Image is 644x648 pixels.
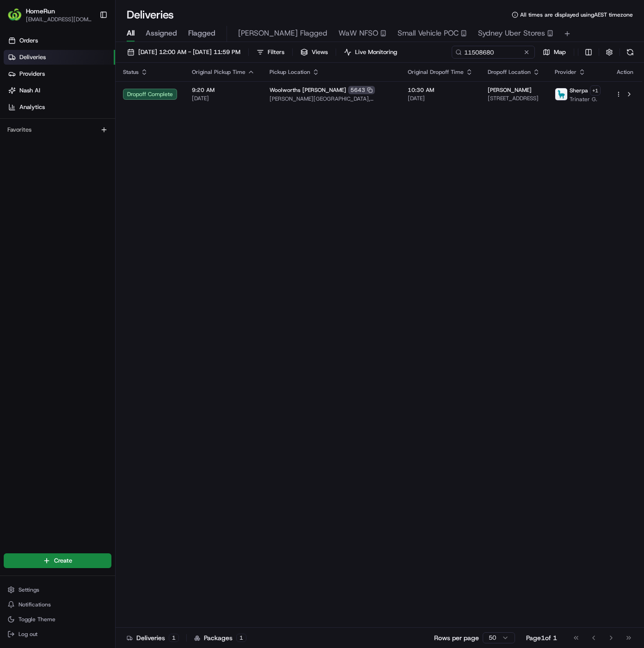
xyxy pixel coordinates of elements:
[26,6,55,16] button: HomeRun
[252,46,288,59] button: Filters
[555,68,577,76] span: Provider
[18,601,51,608] span: Notifications
[398,28,459,39] span: Small Vehicle POC
[570,96,601,103] span: Trinater G.
[570,87,588,94] span: Sherpa
[4,83,115,98] a: Nash AI
[340,46,401,59] button: Live Monitoring
[520,11,633,18] span: All times are displayed using AEST timezone
[4,67,115,81] a: Providers
[192,86,255,94] span: 9:20 AM
[4,4,96,26] button: HomeRunHomeRun[EMAIL_ADDRESS][DOMAIN_NAME]
[4,583,111,596] button: Settings
[4,628,111,641] button: Log out
[194,633,246,642] div: Packages
[146,28,177,39] span: Assigned
[4,613,111,626] button: Toggle Theme
[4,553,111,568] button: Create
[19,103,45,111] span: Analytics
[270,86,346,94] span: Woolworths [PERSON_NAME]
[4,122,111,137] div: Favorites
[488,95,540,102] span: [STREET_ADDRESS]
[434,633,479,642] p: Rows per page
[555,88,567,100] img: sherpa_logo.png
[123,46,245,59] button: [DATE] 12:00 AM - [DATE] 11:59 PM
[238,28,327,39] span: [PERSON_NAME] Flagged
[452,46,535,59] input: Type to search
[19,36,38,45] span: Orders
[348,86,375,94] div: 5643
[19,53,46,61] span: Deliveries
[4,50,115,65] a: Deliveries
[18,616,55,623] span: Toggle Theme
[127,633,179,642] div: Deliveries
[270,95,393,103] span: [PERSON_NAME][GEOGRAPHIC_DATA], [STREET_ADDRESS][PERSON_NAME]
[192,95,255,102] span: [DATE]
[169,634,179,642] div: 1
[408,68,464,76] span: Original Dropoff Time
[4,598,111,611] button: Notifications
[192,68,245,76] span: Original Pickup Time
[526,633,557,642] div: Page 1 of 1
[488,68,531,76] span: Dropoff Location
[590,85,601,96] button: +1
[26,16,92,23] button: [EMAIL_ADDRESS][DOMAIN_NAME]
[488,86,532,94] span: [PERSON_NAME]
[615,68,635,76] div: Action
[268,48,284,56] span: Filters
[355,48,397,56] span: Live Monitoring
[539,46,570,59] button: Map
[554,48,566,56] span: Map
[4,100,115,115] a: Analytics
[408,86,473,94] span: 10:30 AM
[19,70,45,78] span: Providers
[18,586,39,593] span: Settings
[54,557,72,565] span: Create
[236,634,246,642] div: 1
[138,48,240,56] span: [DATE] 12:00 AM - [DATE] 11:59 PM
[127,7,174,22] h1: Deliveries
[19,86,40,95] span: Nash AI
[408,95,473,102] span: [DATE]
[127,28,135,39] span: All
[624,46,637,59] button: Refresh
[478,28,545,39] span: Sydney Uber Stores
[188,28,215,39] span: Flagged
[4,33,115,48] a: Orders
[18,630,37,638] span: Log out
[296,46,332,59] button: Views
[270,68,310,76] span: Pickup Location
[7,7,22,22] img: HomeRun
[338,28,378,39] span: WaW NFSO
[123,68,139,76] span: Status
[312,48,328,56] span: Views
